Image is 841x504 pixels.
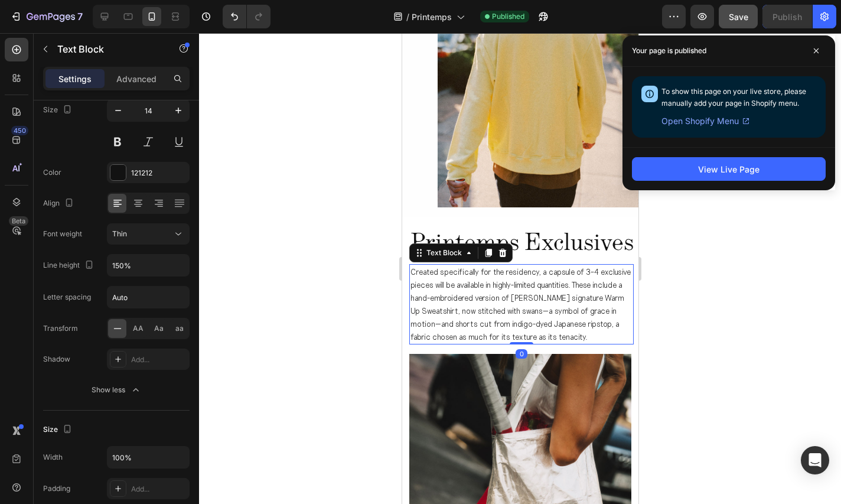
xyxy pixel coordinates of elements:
div: Shadow [43,354,70,365]
div: Color [43,167,61,178]
div: Show less [92,384,142,396]
span: Created specifically for the residency, a capsule of 3–4 exclusive pieces will be available in hi... [8,234,229,308]
div: View Live Page [698,163,759,175]
div: Beta [9,216,28,226]
iframe: To enrich screen reader interactions, please activate Accessibility in Grammarly extension settings [402,33,638,504]
div: Transform [43,323,78,334]
div: Size [43,422,74,438]
span: To show this page on your live store, please manually add your page in Shopify menu. [661,87,806,108]
div: Font weight [43,229,82,239]
button: View Live Page [632,157,826,181]
button: Publish [762,5,812,28]
p: Text Block [57,42,158,56]
div: Publish [772,11,802,23]
span: Printemps [412,11,452,23]
p: Settings [58,73,92,85]
button: Show less [43,379,190,401]
button: Thin [107,223,190,245]
div: 121212 [131,168,187,178]
input: Auto [107,255,189,276]
div: Add... [131,355,187,365]
span: / [406,11,409,23]
div: Open Intercom Messenger [801,446,829,474]
div: Letter spacing [43,292,91,303]
div: Undo/Redo [223,5,270,28]
p: Advanced [116,73,157,85]
span: aa [175,323,184,334]
span: Thin [112,229,127,238]
button: Save [719,5,758,28]
button: 7 [5,5,88,28]
p: 7 [77,9,83,24]
div: Line height [43,258,96,274]
span: Printemps Exclusives [8,188,232,227]
div: 450 [11,126,28,135]
div: Align [43,196,76,212]
div: 0 [113,316,125,326]
input: Auto [107,447,189,468]
div: Add... [131,484,187,495]
span: Aa [154,323,164,334]
div: Text Block [22,214,62,225]
span: Open Shopify Menu [661,114,739,128]
p: Your page is published [632,45,706,57]
div: Padding [43,483,70,494]
div: Size [43,102,74,118]
div: Width [43,452,63,463]
span: Save [729,12,748,22]
span: AA [133,323,144,334]
input: Auto [107,287,189,308]
span: Published [492,11,524,22]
